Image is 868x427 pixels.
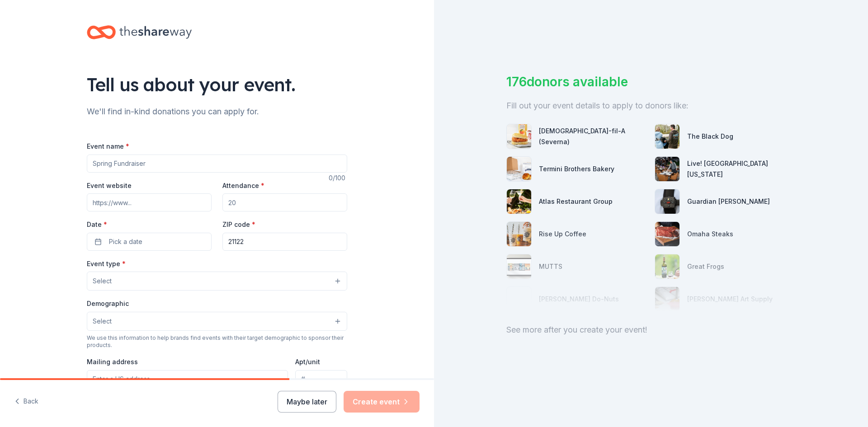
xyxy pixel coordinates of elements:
[93,316,112,327] span: Select
[278,391,336,413] button: Maybe later
[87,299,129,308] label: Demographic
[222,193,347,211] input: 20
[93,276,112,286] span: Select
[87,233,212,251] button: Pick a date
[87,272,347,291] button: Select
[87,155,347,173] input: Spring Fundraiser
[539,164,614,174] div: Termini Brothers Bakery
[295,370,347,388] input: #
[687,131,733,142] div: The Black Dog
[87,104,347,119] div: We'll find in-kind donations you can apply for.
[87,357,138,366] label: Mailing address
[87,370,288,388] input: Enter a US address
[222,233,347,251] input: 12345 (U.S. only)
[87,193,212,211] input: https://www...
[506,72,796,91] div: 176 donors available
[655,124,679,149] img: photo for The Black Dog
[687,196,770,207] div: Guardian [PERSON_NAME]
[506,323,796,337] div: See more after you create your event!
[506,99,796,113] div: Fill out your event details to apply to donors like:
[14,392,38,411] button: Back
[87,312,347,331] button: Select
[329,173,347,183] div: 0 /100
[87,72,347,97] div: Tell us about your event.
[687,158,796,180] div: Live! [GEOGRAPHIC_DATA] [US_STATE]
[87,181,132,190] label: Event website
[507,189,531,214] img: photo for Atlas Restaurant Group
[222,181,264,190] label: Attendance
[87,259,126,268] label: Event type
[109,236,142,247] span: Pick a date
[87,142,129,151] label: Event name
[87,220,212,229] label: Date
[539,126,647,147] div: [DEMOGRAPHIC_DATA]-fil-A (Severna)
[539,196,613,207] div: Atlas Restaurant Group
[295,357,320,366] label: Apt/unit
[655,189,679,214] img: photo for Guardian Angel Device
[507,157,531,181] img: photo for Termini Brothers Bakery
[87,334,347,349] div: We use this information to help brands find events with their target demographic to sponsor their...
[655,157,679,181] img: photo for Live! Casino Hotel Maryland
[507,124,531,149] img: photo for Chick-fil-A (Severna)
[222,220,255,229] label: ZIP code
